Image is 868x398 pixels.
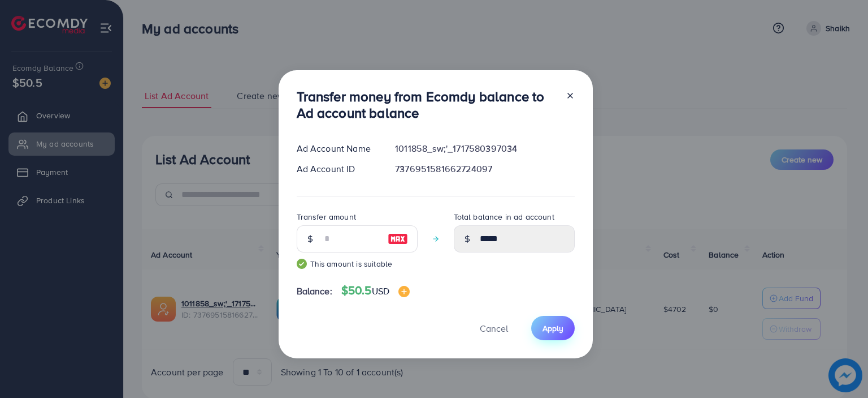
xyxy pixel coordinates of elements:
div: 1011858_sw;'_1717580397034 [386,142,583,155]
img: image [398,286,410,297]
label: Transfer amount [297,211,356,222]
div: 7376951581662724097 [386,162,583,176]
small: This amount is suitable [297,258,418,269]
img: guide [297,259,307,269]
span: USD [372,285,389,297]
div: Ad Account Name [288,142,387,155]
h3: Transfer money from Ecomdy balance to Ad account balance [297,88,557,121]
span: Balance: [297,285,332,298]
div: Ad Account ID [288,162,387,176]
span: Cancel [480,322,508,335]
button: Apply [531,316,575,340]
button: Cancel [466,316,522,340]
span: Apply [542,323,563,334]
h4: $50.5 [341,284,410,298]
img: image [388,232,408,246]
label: Total balance in ad account [454,211,554,222]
